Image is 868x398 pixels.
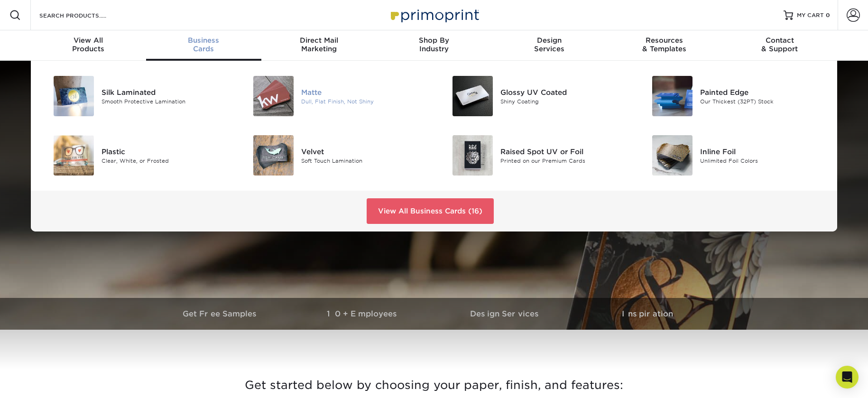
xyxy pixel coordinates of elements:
[261,30,377,61] a: Direct MailMarketing
[242,72,427,120] a: Matte Business Cards Matte Dull, Flat Finish, Not Shiny
[54,76,94,116] img: Silk Laminated Business Cards
[700,146,826,157] div: Inline Foil
[301,157,427,165] div: Soft Touch Lamination
[836,366,859,389] div: Open Intercom Messenger
[253,135,294,176] img: Velvet Business Cards
[387,5,481,25] img: Primoprint
[31,36,146,45] span: View All
[261,36,377,45] span: Direct Mail
[102,97,227,105] div: Smooth Protective Lamination
[641,72,826,120] a: Painted Edge Business Cards Painted Edge Our Thickest (32PT) Stock
[491,30,607,61] a: DesignServices
[146,36,261,53] div: Cards
[491,36,607,45] span: Design
[500,87,626,97] div: Glossy UV Coated
[452,76,493,116] img: Glossy UV Coated Business Cards
[500,146,626,157] div: Raised Spot UV or Foil
[301,97,427,105] div: Dull, Flat Finish, Not Shiny
[722,36,837,53] div: & Support
[826,12,830,19] span: 0
[42,131,228,179] a: Plastic Business Cards Plastic Clear, White, or Frosted
[722,30,837,61] a: Contact& Support
[700,157,826,165] div: Unlimited Foil Colors
[441,72,627,120] a: Glossy UV Coated Business Cards Glossy UV Coated Shiny Coating
[607,36,722,53] div: & Templates
[54,135,94,176] img: Plastic Business Cards
[607,36,722,45] span: Resources
[500,97,626,105] div: Shiny Coating
[261,36,377,53] div: Marketing
[42,72,228,120] a: Silk Laminated Business Cards Silk Laminated Smooth Protective Lamination
[652,76,693,116] img: Painted Edge Business Cards
[102,87,227,97] div: Silk Laminated
[146,36,261,45] span: Business
[700,87,826,97] div: Painted Edge
[102,157,227,165] div: Clear, White, or Frosted
[377,30,492,61] a: Shop ByIndustry
[367,198,494,224] a: View All Business Cards (16)
[797,11,824,19] span: MY CART
[377,36,492,53] div: Industry
[377,36,492,45] span: Shop By
[301,87,427,97] div: Matte
[38,9,131,21] input: SEARCH PRODUCTS.....
[253,76,294,116] img: Matte Business Cards
[31,36,146,53] div: Products
[491,36,607,53] div: Services
[641,131,826,179] a: Inline Foil Business Cards Inline Foil Unlimited Foil Colors
[31,30,146,61] a: View AllProducts
[301,146,427,157] div: Velvet
[441,131,627,179] a: Raised Spot UV or Foil Business Cards Raised Spot UV or Foil Printed on our Premium Cards
[652,135,693,176] img: Inline Foil Business Cards
[500,157,626,165] div: Printed on our Premium Cards
[607,30,722,61] a: Resources& Templates
[242,131,427,179] a: Velvet Business Cards Velvet Soft Touch Lamination
[452,135,493,176] img: Raised Spot UV or Foil Business Cards
[102,146,227,157] div: Plastic
[146,30,261,61] a: BusinessCards
[700,97,826,105] div: Our Thickest (32PT) Stock
[722,36,837,45] span: Contact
